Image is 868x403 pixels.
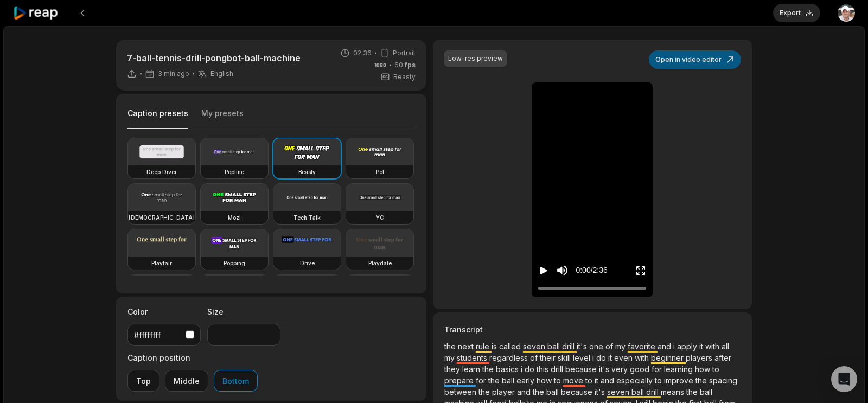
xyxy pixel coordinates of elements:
[444,387,478,396] span: between
[649,50,741,69] button: Open in video editor
[516,376,537,385] span: early
[646,387,661,396] span: drill
[478,387,492,396] span: the
[607,387,631,396] span: seven
[628,342,658,351] span: favorite
[705,342,722,351] span: with
[651,353,686,362] span: beginner
[127,324,201,346] button: #ffffffff
[444,342,458,351] span: the
[444,376,476,385] span: prepare
[561,387,595,396] span: because
[376,168,384,176] h3: Pet
[530,353,540,362] span: of
[773,4,820,22] button: Export
[158,69,189,78] span: 3 min ago
[127,52,301,65] p: 7-ball-tennis-drill-pongbot-ball-machine
[134,329,181,341] div: #ffffffff
[492,387,517,396] span: player
[652,364,664,374] span: for
[695,376,709,385] span: the
[393,48,416,58] span: Portrait
[210,69,233,78] span: English
[502,376,516,385] span: ball
[635,353,651,362] span: with
[127,370,159,392] button: Top
[444,364,462,374] span: they
[444,353,457,362] span: my
[595,376,601,385] span: it
[224,259,245,267] h3: Popping
[499,342,523,351] span: called
[601,376,616,385] span: and
[228,213,241,222] h3: Mozi
[476,376,488,385] span: for
[661,387,686,396] span: means
[614,353,635,362] span: even
[547,342,562,351] span: ball
[540,353,558,362] span: their
[631,387,646,396] span: ball
[576,265,607,276] div: 0:00 / 2:36
[554,376,563,385] span: to
[599,364,611,374] span: it's
[533,387,546,396] span: the
[492,342,499,351] span: is
[714,353,731,362] span: after
[595,387,607,396] span: it's
[664,364,695,374] span: learning
[699,342,705,351] span: it
[298,168,316,176] h3: Beasty
[605,342,615,351] span: of
[214,370,258,392] button: Bottom
[521,364,525,374] span: i
[722,342,729,351] span: all
[573,353,592,362] span: level
[458,342,476,351] span: next
[405,61,416,69] span: fps
[585,376,595,385] span: to
[394,60,416,70] span: 60
[225,168,244,176] h3: Popline
[709,376,737,385] span: spacing
[482,364,496,374] span: the
[635,260,646,280] button: Enter Fullscreen
[538,260,549,280] button: Play video
[444,324,741,335] h3: Transcript
[368,259,392,267] h3: Playdate
[165,370,208,392] button: Middle
[127,306,201,317] label: Color
[201,108,244,129] button: My presets
[127,352,258,363] label: Caption position
[207,306,280,317] label: Size
[537,376,554,385] span: how
[565,364,599,374] span: because
[488,376,502,385] span: the
[129,213,195,222] h3: [DEMOGRAPHIC_DATA]
[551,364,565,374] span: drill
[577,342,589,351] span: it's
[525,364,537,374] span: do
[616,376,655,385] span: especially
[712,364,719,374] span: to
[831,366,857,392] div: Open Intercom Messenger
[448,54,503,63] div: Low-res preview
[393,72,416,82] span: Beasty
[546,387,561,396] span: ball
[517,387,533,396] span: and
[630,364,652,374] span: good
[146,168,177,176] h3: Deep Diver
[673,342,677,351] span: i
[695,364,712,374] span: how
[537,364,551,374] span: this
[489,353,530,362] span: regardless
[462,364,482,374] span: learn
[592,353,596,362] span: i
[589,342,605,351] span: one
[562,342,577,351] span: drill
[686,387,700,396] span: the
[615,342,628,351] span: my
[658,342,673,351] span: and
[476,342,492,351] span: rule
[558,353,573,362] span: skill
